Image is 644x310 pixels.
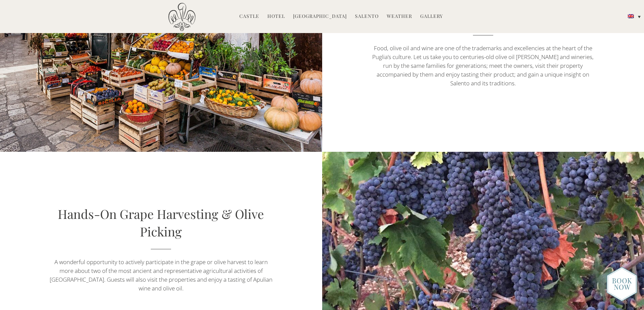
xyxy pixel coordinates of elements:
[168,3,195,31] img: Castello di Ugento
[48,258,274,293] p: A wonderful opportunity to actively participate in the grape or olive harvest to learn more about...
[293,13,347,21] a: [GEOGRAPHIC_DATA]
[370,44,596,88] p: Food, olive oil and wine are one of the trademarks and excellencies at the heart of the Puglia’s ...
[387,13,412,21] a: Weather
[606,266,637,302] img: new-booknow.png
[58,205,264,239] a: Hands-On Grape Harvesting & Olive Picking
[239,13,259,21] a: Castle
[267,13,285,21] a: Hotel
[628,14,634,18] img: English
[355,13,379,21] a: Salento
[420,13,443,21] a: Gallery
